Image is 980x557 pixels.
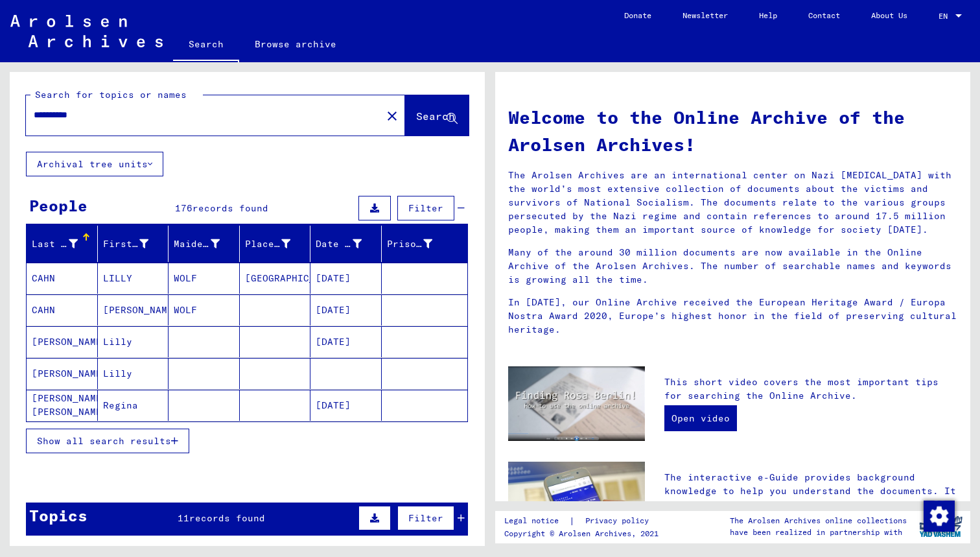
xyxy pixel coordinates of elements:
div: Last Name [32,237,78,251]
div: Change consent [923,500,954,531]
mat-cell: [DATE] [310,294,382,326]
mat-cell: CAHN [27,263,98,294]
div: First Name [103,237,149,251]
p: This short video covers the most important tips for searching the Online Archive. [664,375,957,403]
img: Arolsen_neg.svg [10,15,163,47]
mat-header-cell: Place of Birth [240,226,311,262]
p: have been realized in partnership with [730,527,907,538]
span: Show all search results [37,435,171,447]
button: Search [405,95,469,136]
span: Search [416,110,455,123]
div: | [504,514,664,528]
div: First Name [103,233,169,254]
div: Date of Birth [316,233,381,254]
mat-cell: [DATE] [310,390,382,421]
a: Legal notice [504,514,569,528]
mat-cell: Regina [98,390,169,421]
span: EN [939,12,953,21]
mat-cell: [GEOGRAPHIC_DATA] [240,263,311,294]
mat-header-cell: First Name [98,226,169,262]
div: Topics [29,504,87,527]
div: Place of Birth [245,233,310,254]
p: The Arolsen Archives are an international center on Nazi [MEDICAL_DATA] with the world’s most ext... [508,169,957,237]
div: Maiden Name [174,233,239,254]
mat-cell: [PERSON_NAME] [27,326,98,357]
img: Change consent [924,501,955,532]
mat-cell: CAHN [27,294,98,326]
a: Privacy policy [575,514,664,528]
mat-cell: [PERSON_NAME] [98,294,169,326]
mat-header-cell: Last Name [27,226,98,262]
span: Filter [408,202,443,214]
p: In [DATE], our Online Archive received the European Heritage Award / Europa Nostra Award 2020, Eu... [508,296,957,337]
p: The interactive e-Guide provides background knowledge to help you understand the documents. It in... [664,471,957,539]
button: Archival tree units [26,152,163,176]
div: Last Name [32,233,97,254]
mat-cell: Lilly [98,326,169,357]
mat-cell: WOLF [169,294,240,326]
mat-cell: [PERSON_NAME] [27,358,98,389]
button: Filter [397,506,454,530]
button: Clear [379,102,405,128]
span: 176 [175,202,192,214]
mat-icon: close [384,108,400,124]
mat-cell: [DATE] [310,326,382,357]
mat-cell: [PERSON_NAME] [PERSON_NAME] [27,390,98,421]
mat-cell: Lilly [98,358,169,389]
button: Show all search results [26,429,189,453]
div: Date of Birth [316,237,362,251]
img: eguide.jpg [508,462,645,553]
img: yv_logo.png [916,510,965,543]
p: Many of the around 30 million documents are now available in the Online Archive of the Arolsen Ar... [508,246,957,287]
p: The Arolsen Archives online collections [730,515,907,527]
span: 11 [178,512,189,524]
div: Prisoner # [387,233,452,254]
mat-cell: WOLF [169,263,240,294]
span: records found [192,202,268,214]
mat-header-cell: Prisoner # [382,226,468,262]
a: Search [173,29,239,62]
mat-cell: [DATE] [310,263,382,294]
div: Maiden Name [174,237,220,251]
span: Filter [408,512,443,524]
div: People [29,194,87,217]
button: Filter [397,196,454,220]
mat-header-cell: Maiden Name [169,226,240,262]
span: records found [189,512,265,524]
mat-cell: LILLY [98,263,169,294]
div: Prisoner # [387,237,433,251]
a: Browse archive [239,29,352,60]
p: Copyright © Arolsen Archives, 2021 [504,528,664,539]
mat-label: Search for topics or names [35,89,187,101]
div: Place of Birth [245,237,291,251]
a: Open video [664,405,737,431]
h1: Welcome to the Online Archive of the Arolsen Archives! [508,104,957,158]
img: video.jpg [508,366,645,441]
mat-header-cell: Date of Birth [310,226,382,262]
